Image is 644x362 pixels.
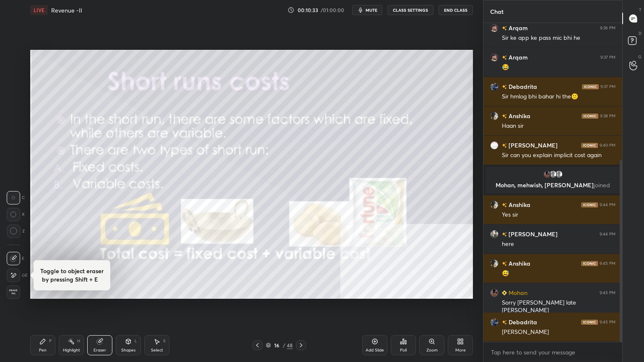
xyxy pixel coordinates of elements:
[502,34,615,42] div: Sir ke app ke pass mic bhi he
[600,143,615,148] div: 9:40 PM
[581,143,598,148] img: iconic-dark.1390631f.png
[549,170,557,178] img: default.png
[502,211,615,219] div: Yes sir
[455,348,466,352] div: More
[600,290,615,295] div: 9:45 PM
[600,26,615,31] div: 9:36 PM
[135,339,137,343] div: L
[581,202,598,207] img: iconic-dark.1390631f.png
[638,54,641,60] p: G
[151,348,163,352] div: Select
[555,170,563,178] img: default.png
[600,202,615,207] div: 9:44 PM
[581,261,598,266] img: iconic-dark.1390631f.png
[507,82,537,91] h6: Debadrita
[490,259,499,268] img: 705f739bba71449bb2196bcb5ce5af4a.jpg
[490,112,499,120] img: 705f739bba71449bb2196bcb5ce5af4a.jpg
[507,200,530,209] h6: Anshika
[483,0,510,23] p: Chat
[502,85,507,89] img: no-rating-badge.077c3623.svg
[49,339,52,343] div: P
[93,348,106,352] div: Eraser
[502,261,507,266] img: no-rating-badge.077c3623.svg
[502,143,507,148] img: no-rating-badge.077c3623.svg
[490,230,499,238] img: 3956022dec244926bd5dc17a62a48721.jpg
[7,191,25,204] div: C
[639,7,641,13] p: T
[400,348,407,352] div: Poll
[600,55,615,60] div: 9:37 PM
[287,341,293,349] div: 48
[490,24,499,32] img: 6a63b4b8931d46bf99520102bc08424e.jpg
[40,267,104,284] h4: Toggle to object eraser by pressing Shift + E
[502,63,615,72] div: 😂
[600,320,615,325] div: 9:45 PM
[7,269,28,282] div: E
[502,290,507,295] img: Learner_Badge_beginner_1_8b307cf2a0.svg
[490,83,499,91] img: 9bd53f04b6f74b50bc09872727d51a66.jpg
[502,55,507,60] img: no-rating-badge.077c3623.svg
[594,181,610,189] span: joined
[490,289,499,297] img: 6b0fccd259fa47c383fc0b844a333e12.jpg
[7,225,25,238] div: Z
[502,93,615,101] div: Sir hmlog bhi bahar hi the🙂
[439,5,473,15] button: End Class
[507,53,528,62] h6: Arqam
[426,348,438,352] div: Zoom
[490,141,499,150] img: 3a49668fa4a54efc8131f98c6a11796a.jpg
[502,114,507,119] img: no-rating-badge.077c3623.svg
[502,328,615,336] div: [PERSON_NAME]
[600,261,615,266] div: 9:45 PM
[600,114,615,119] div: 9:38 PM
[490,318,499,326] img: 9bd53f04b6f74b50bc09872727d51a66.jpg
[63,348,80,352] div: Highlight
[600,84,615,89] div: 9:37 PM
[352,5,382,15] button: mute
[30,5,48,15] div: LIVE
[7,252,24,265] div: E
[581,320,598,325] img: iconic-dark.1390631f.png
[163,339,166,343] div: S
[502,240,615,248] div: here
[502,320,507,325] img: no-rating-badge.077c3623.svg
[502,232,507,237] img: no-rating-badge.077c3623.svg
[582,114,598,119] img: iconic-dark.1390631f.png
[502,122,615,130] div: Haan sir
[507,23,528,32] h6: Arqam
[507,230,558,238] h6: [PERSON_NAME]
[51,6,82,14] h4: Revenue -II
[502,26,507,31] img: no-rating-badge.077c3623.svg
[502,203,507,207] img: no-rating-badge.077c3623.svg
[507,111,530,120] h6: Anshika
[7,289,20,295] span: Erase all
[600,232,615,237] div: 9:44 PM
[366,7,377,13] span: mute
[507,318,537,326] h6: Debadrita
[639,30,641,36] p: D
[39,348,47,352] div: Pen
[543,170,551,178] img: 6b0fccd259fa47c383fc0b844a333e12.jpg
[283,343,285,348] div: /
[502,151,615,160] div: Sir can you explain implicit cost again
[273,343,281,348] div: 16
[507,259,530,268] h6: Anshika
[7,208,25,221] div: X
[490,53,499,62] img: 6a63b4b8931d46bf99520102bc08424e.jpg
[121,348,135,352] div: Shapes
[77,339,80,343] div: H
[507,141,558,150] h6: [PERSON_NAME]
[507,288,527,297] h6: Mohan
[502,269,615,278] div: 😅
[582,84,599,89] img: iconic-dark.1390631f.png
[502,299,615,315] div: Sorry [PERSON_NAME] late [PERSON_NAME]
[366,348,384,352] div: Add Slide
[483,23,622,342] div: grid
[387,5,434,15] button: CLASS SETTINGS
[490,201,499,209] img: 705f739bba71449bb2196bcb5ce5af4a.jpg
[491,182,615,189] p: Mohan, mehwish, [PERSON_NAME]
